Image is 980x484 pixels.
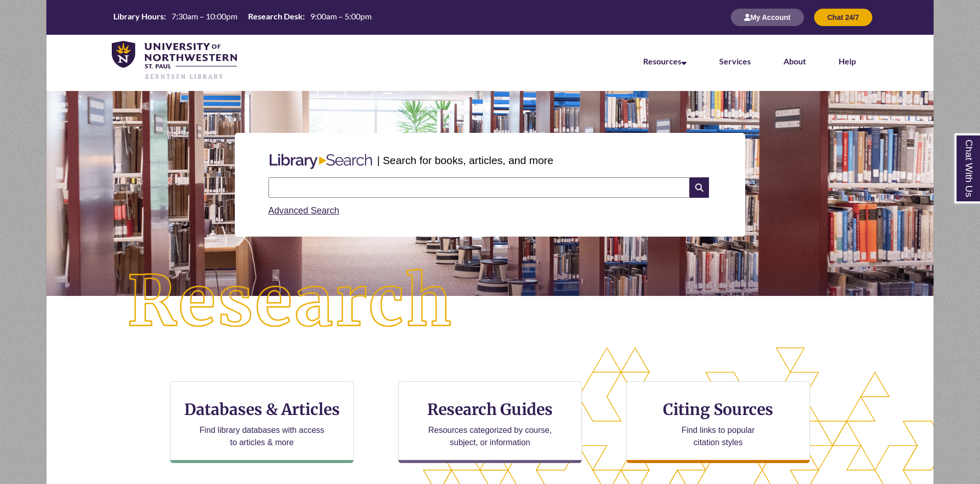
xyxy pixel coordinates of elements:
i: Search [690,177,709,198]
a: Help [839,56,856,66]
button: Chat 24/7 [814,9,872,26]
th: Library Hours: [109,11,167,22]
th: Research Desk: [244,11,306,22]
button: My Account [731,9,804,26]
span: 9:00am – 5:00pm [310,11,372,21]
a: About [783,56,806,66]
a: Advanced Search [268,205,339,216]
a: Research Guides Resources categorized by course, subject, or information [398,381,582,463]
span: 7:30am – 10:00pm [171,11,237,21]
h3: Databases & Articles [179,400,345,419]
a: Chat 24/7 [814,13,872,21]
img: UNWSP Library Logo [112,41,237,81]
img: Research [91,233,490,372]
p: | Search for books, articles, and more [377,152,553,168]
table: Hours Today [109,11,376,24]
p: Find links to popular citation styles [668,424,768,449]
img: Libary Search [264,150,377,173]
h3: Research Guides [407,400,573,419]
p: Resources categorized by course, subject, or information [424,424,557,449]
a: My Account [731,13,804,21]
h3: Citing Sources [656,400,780,419]
p: Find library databases with access to articles & more [195,424,329,449]
a: Services [719,56,751,66]
a: Resources [643,56,687,66]
a: Citing Sources Find links to popular citation styles [626,381,810,463]
a: Databases & Articles Find library databases with access to articles & more [170,381,354,463]
a: Hours Today [109,11,376,25]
